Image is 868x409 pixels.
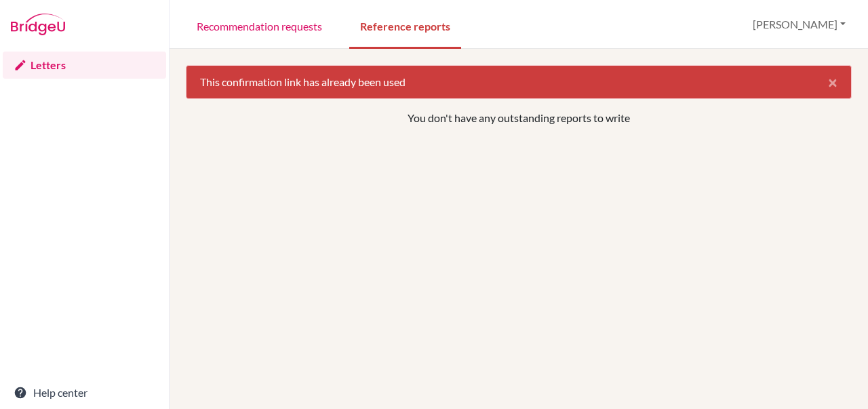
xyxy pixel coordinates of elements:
a: Recommendation requests [186,2,333,49]
span: × [828,72,837,92]
a: Letters [3,52,166,79]
button: [PERSON_NAME] [747,12,852,37]
button: Close [814,66,851,98]
a: Help center [3,379,166,406]
a: Reference reports [349,2,461,49]
p: You don't have any outstanding reports to write [252,110,786,126]
div: This confirmation link has already been used [186,65,852,99]
img: Bridge-U [11,14,65,35]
